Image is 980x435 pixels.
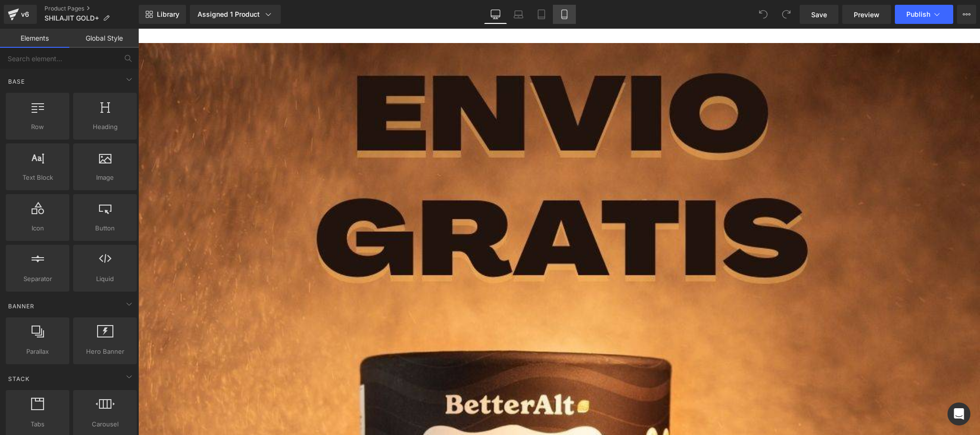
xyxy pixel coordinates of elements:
[9,419,66,429] span: Tabs
[76,223,134,233] span: Button
[9,347,66,357] span: Parallax
[530,5,553,24] a: Tablet
[754,5,773,24] button: Undo
[139,5,186,24] a: New Library
[9,274,66,284] span: Separator
[7,77,26,86] span: Base
[44,5,139,12] a: Product Pages
[198,10,273,19] div: Assigned 1 Product
[507,5,530,24] a: Laptop
[947,402,970,425] div: Open Intercom Messenger
[76,274,134,284] span: Liquid
[906,11,930,18] span: Publish
[44,14,99,22] span: SHILAJIT GOLD+
[811,10,827,20] span: Save
[842,5,891,24] a: Preview
[854,10,880,20] span: Preview
[9,122,66,132] span: Row
[7,374,31,383] span: Stack
[19,8,31,21] div: v6
[553,5,576,24] a: Mobile
[4,5,37,24] a: v6
[76,347,134,357] span: Hero Banner
[484,5,507,24] a: Desktop
[777,5,796,24] button: Redo
[69,29,139,48] a: Global Style
[76,419,134,429] span: Carousel
[9,223,66,233] span: Icon
[957,5,976,24] button: More
[895,5,953,24] button: Publish
[76,122,134,132] span: Heading
[9,173,66,183] span: Text Block
[157,10,179,19] span: Library
[7,302,35,311] span: Banner
[76,173,134,183] span: Image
